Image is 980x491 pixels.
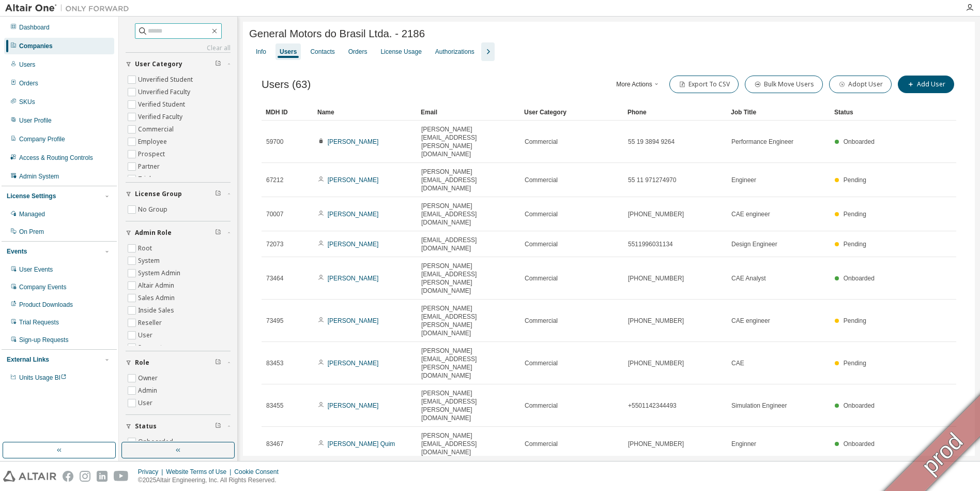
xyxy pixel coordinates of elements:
[829,76,892,93] button: Adopt User
[138,436,175,448] label: Onboarded
[19,42,53,50] div: Companies
[19,318,59,326] div: Trial Requests
[421,304,515,337] span: [PERSON_NAME][EMAIL_ADDRESS][PERSON_NAME][DOMAIN_NAME]
[328,317,379,324] a: [PERSON_NAME]
[19,23,50,32] div: Dashboard
[421,262,515,295] span: [PERSON_NAME][EMAIL_ADDRESS][PERSON_NAME][DOMAIN_NAME]
[234,468,284,476] div: Cookie Consent
[834,104,894,121] div: Status
[126,53,231,76] button: User Category
[524,104,619,121] div: User Category
[138,341,164,354] label: Support
[525,138,558,146] span: Commercial
[435,48,474,56] div: Authorizations
[138,255,162,267] label: System
[731,240,777,248] span: Design Engineer
[166,468,234,476] div: Website Terms of Use
[525,401,558,410] span: Commercial
[19,228,44,236] div: On Prem
[266,210,283,218] span: 70007
[135,422,157,430] span: Status
[844,211,866,218] span: Pending
[138,279,176,292] label: Altair Admin
[421,389,515,422] span: [PERSON_NAME][EMAIL_ADDRESS][PERSON_NAME][DOMAIN_NAME]
[19,172,59,181] div: Admin System
[138,267,182,279] label: System Admin
[7,355,49,364] div: External Links
[215,359,221,367] span: Clear filter
[525,359,558,367] span: Commercial
[844,241,866,248] span: Pending
[80,471,90,482] img: instagram.svg
[138,372,160,384] label: Owner
[19,265,53,274] div: User Events
[135,229,172,237] span: Admin Role
[328,275,379,282] a: [PERSON_NAME]
[138,148,167,160] label: Prospect
[328,440,395,448] a: [PERSON_NAME] Quim
[731,176,756,184] span: Engineer
[844,440,875,448] span: Onboarded
[328,402,379,409] a: [PERSON_NAME]
[317,104,412,121] div: Name
[215,190,221,198] span: Clear filter
[215,422,221,430] span: Clear filter
[669,76,739,93] button: Export To CSV
[266,317,283,325] span: 73495
[63,471,73,482] img: facebook.svg
[138,242,154,255] label: Root
[266,138,283,146] span: 59700
[266,240,283,248] span: 72073
[266,176,283,184] span: 67212
[328,176,379,184] a: [PERSON_NAME]
[731,274,766,282] span: CAE Analyst
[421,236,515,252] span: [EMAIL_ADDRESS][DOMAIN_NAME]
[628,210,684,218] span: [PHONE_NUMBER]
[19,210,45,218] div: Managed
[7,247,27,256] div: Events
[138,86,192,98] label: Unverified Faculty
[3,471,56,482] img: altair_logo.svg
[7,192,56,200] div: License Settings
[138,136,169,148] label: Employee
[525,210,558,218] span: Commercial
[135,359,149,367] span: Role
[525,440,558,448] span: Commercial
[266,401,283,410] span: 83455
[628,359,684,367] span: [PHONE_NUMBER]
[126,351,231,374] button: Role
[138,384,159,397] label: Admin
[138,111,185,123] label: Verified Faculty
[135,60,182,68] span: User Category
[731,104,826,121] div: Job Title
[138,173,153,185] label: Trial
[328,241,379,248] a: [PERSON_NAME]
[844,402,875,409] span: Onboarded
[421,104,516,121] div: Email
[348,48,367,56] div: Orders
[844,317,866,324] span: Pending
[19,154,93,162] div: Access & Routing Controls
[380,48,421,56] div: License Usage
[19,301,73,309] div: Product Downloads
[525,240,558,248] span: Commercial
[138,160,162,173] label: Partner
[138,292,177,304] label: Sales Admin
[310,48,334,56] div: Contacts
[628,138,675,146] span: 55 19 3894 9264
[266,274,283,282] span: 73464
[614,76,663,93] button: More Actions
[280,48,297,56] div: Users
[19,116,52,125] div: User Profile
[328,138,379,145] a: [PERSON_NAME]
[135,190,182,198] span: License Group
[19,98,35,106] div: SKUs
[19,283,66,291] div: Company Events
[844,275,875,282] span: Onboarded
[898,76,954,93] button: Add User
[262,79,311,91] span: Users (63)
[525,176,558,184] span: Commercial
[19,61,35,69] div: Users
[126,44,231,52] a: Clear all
[627,104,723,121] div: Phone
